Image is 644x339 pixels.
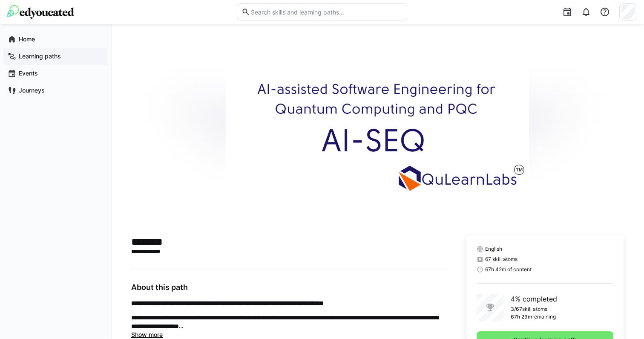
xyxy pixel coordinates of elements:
[485,256,517,263] span: 67 skill atoms
[522,306,547,313] p: skill atoms
[250,8,402,16] input: Search skills and learning paths…
[131,331,163,338] span: Show more
[511,306,522,313] p: 3/67
[485,266,532,273] span: 67h 42m of content
[511,313,532,320] p: 67h 29m
[485,246,502,252] span: English
[511,294,557,304] p: 4% completed
[532,313,556,320] p: remaining
[131,283,446,292] h3: About this path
